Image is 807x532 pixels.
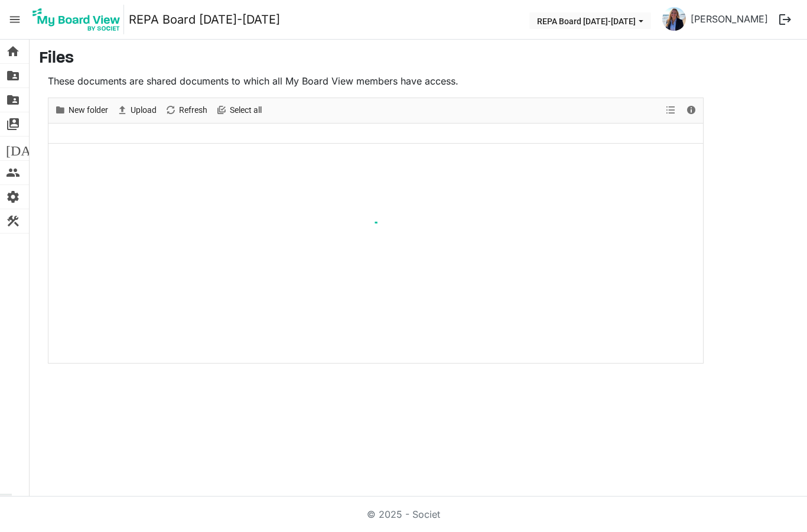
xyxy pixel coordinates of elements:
[773,7,798,32] button: logout
[6,88,20,112] span: folder_shared
[6,161,20,184] span: people
[48,74,704,88] p: These documents are shared documents to which all My Board View members have access.
[367,508,440,520] a: © 2025 - Societ
[4,8,26,31] span: menu
[6,209,20,233] span: construction
[6,137,51,160] span: [DATE]
[6,112,20,136] span: switch_account
[686,7,773,31] a: [PERSON_NAME]
[6,185,20,209] span: settings
[29,5,129,34] a: My Board View Logo
[529,12,651,29] button: REPA Board 2025-2026 dropdownbutton
[6,64,20,87] span: folder_shared
[129,8,280,31] a: REPA Board [DATE]-[DATE]
[662,7,686,31] img: GVxojR11xs49XgbNM-sLDDWjHKO122yGBxu-5YQX9yr1ADdzlG6A4r0x0F6G_grEQxj0HNV2lcBeFAaywZ0f2A_thumb.png
[39,49,798,69] h3: Files
[29,5,124,34] img: My Board View Logo
[6,40,20,63] span: home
